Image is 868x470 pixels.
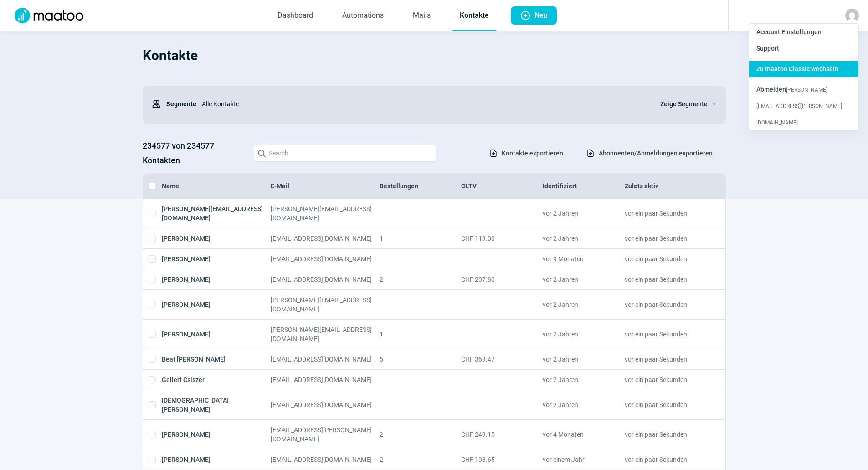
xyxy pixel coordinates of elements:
div: [DEMOGRAPHIC_DATA][PERSON_NAME] [162,396,271,414]
div: [PERSON_NAME][EMAIL_ADDRESS][DOMAIN_NAME] [162,204,271,222]
div: CHF 119.00 [461,234,543,243]
div: [EMAIL_ADDRESS][PERSON_NAME][DOMAIN_NAME] [271,425,380,444]
div: vor ein paar Sekunden [625,204,706,222]
div: vor ein paar Sekunden [625,295,706,314]
div: vor 4 Monaten [543,425,624,444]
div: vor 2 Jahren [543,396,624,414]
div: vor ein paar Sekunden [625,396,706,414]
div: [PERSON_NAME] [162,325,271,343]
button: Abonnenten/Abmeldungen exportieren [576,145,722,161]
div: Identifiziert [543,181,624,191]
div: CHF 249.15 [461,425,543,444]
span: [PERSON_NAME][EMAIL_ADDRESS][PERSON_NAME][DOMAIN_NAME] [756,87,842,126]
a: Mails [406,1,438,31]
img: avatar [845,9,859,22]
div: [EMAIL_ADDRESS][DOMAIN_NAME] [271,355,380,364]
div: [EMAIL_ADDRESS][DOMAIN_NAME] [271,275,380,284]
div: 2 [380,275,461,284]
span: Neu [534,6,548,25]
div: Zuletz aktiv [625,181,706,191]
h1: Kontakte [143,40,726,71]
div: vor 2 Jahren [543,325,624,343]
span: Zeige Segmente [660,98,708,109]
div: 2 [380,425,461,444]
div: [EMAIL_ADDRESS][DOMAIN_NAME] [271,455,380,464]
div: [PERSON_NAME] [162,275,271,284]
a: Dashboard [270,1,320,31]
div: vor einem Jahr [543,455,624,464]
div: vor ein paar Sekunden [625,325,706,343]
div: vor 2 Jahren [543,234,624,243]
div: vor ein paar Sekunden [625,355,706,364]
div: [PERSON_NAME] [162,295,271,314]
button: Neu [511,6,557,25]
div: Bestellungen [380,181,461,191]
div: [PERSON_NAME] [162,455,271,464]
div: [EMAIL_ADDRESS][DOMAIN_NAME] [271,234,380,243]
div: [PERSON_NAME][EMAIL_ADDRESS][DOMAIN_NAME] [271,204,380,222]
div: E-Mail [271,181,380,191]
div: vor 2 Jahren [543,355,624,364]
span: Account Einstellungen [756,28,822,36]
div: [EMAIL_ADDRESS][DOMAIN_NAME] [271,254,380,263]
div: CLTV [461,181,543,191]
div: [EMAIL_ADDRESS][DOMAIN_NAME] [271,375,380,384]
div: vor ein paar Sekunden [625,275,706,284]
h3: 234577 von 234577 Kontakten [143,139,245,168]
span: Zu maatoo Classic wechseln [756,65,838,72]
div: [EMAIL_ADDRESS][DOMAIN_NAME] [271,396,380,414]
div: CHF 207.80 [461,275,543,284]
div: vor 2 Jahren [543,375,624,384]
div: Alle Kontakte [196,95,649,113]
div: Beat [PERSON_NAME] [162,355,271,364]
div: [PERSON_NAME][EMAIL_ADDRESS][DOMAIN_NAME] [271,325,380,343]
div: vor 2 Jahren [543,204,624,222]
a: Kontakte [452,1,496,31]
div: Segmente [152,95,196,113]
div: [PERSON_NAME] [162,254,271,263]
div: 2 [380,455,461,464]
div: vor 9 Monaten [543,254,624,263]
span: Kontakte exportieren [502,146,563,160]
div: 1 [380,234,461,243]
span: Abonnenten/Abmeldungen exportieren [599,146,713,160]
div: vor ein paar Sekunden [625,425,706,444]
span: Support [756,45,779,52]
div: vor ein paar Sekunden [625,234,706,243]
input: Search [254,145,436,162]
div: vor 2 Jahren [543,295,624,314]
div: CHF 103.65 [461,455,543,464]
div: Gellert Csiszer [162,375,271,384]
a: Automations [335,1,391,31]
div: [PERSON_NAME][EMAIL_ADDRESS][DOMAIN_NAME] [271,295,380,314]
img: Logo [9,8,89,23]
div: [PERSON_NAME] [162,425,271,444]
div: vor ein paar Sekunden [625,375,706,384]
div: CHF 369.47 [461,355,543,364]
span: Abmelden [756,86,786,93]
div: Name [162,181,271,191]
div: vor ein paar Sekunden [625,254,706,263]
div: 5 [380,355,461,364]
div: 1 [380,325,461,343]
div: vor ein paar Sekunden [625,455,706,464]
button: Kontakte exportieren [479,145,573,161]
div: vor 2 Jahren [543,275,624,284]
div: [PERSON_NAME] [162,234,271,243]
